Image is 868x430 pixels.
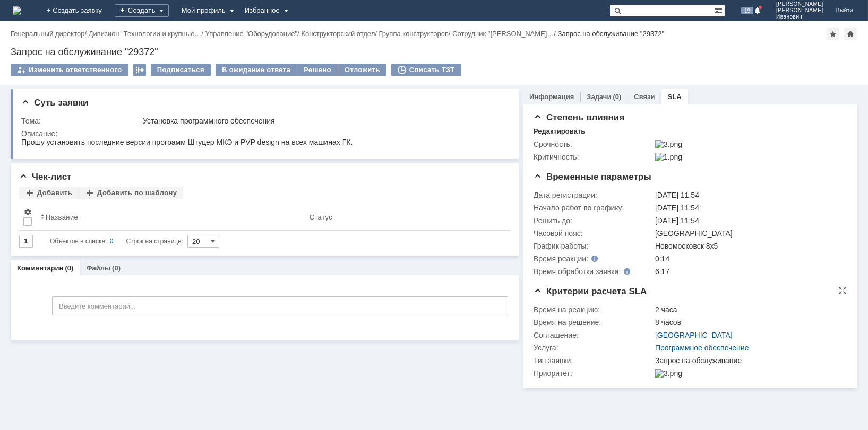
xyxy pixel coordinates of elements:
div: 0:14 [655,255,841,263]
div: Срочность: [534,140,653,148]
div: Редактировать [534,127,585,136]
div: 6:17 [655,267,841,276]
span: Чек-лист [19,172,72,182]
div: Критичность: [534,153,653,161]
div: Создать [115,4,169,17]
span: [DATE] 11:54 [655,216,699,225]
div: (0) [613,93,621,101]
div: Описание: [21,129,505,138]
div: (0) [112,264,121,272]
img: logo [13,6,21,15]
div: Время реакции: [534,255,640,263]
div: [GEOGRAPHIC_DATA] [655,229,841,238]
i: Строк на странице: [50,235,183,248]
div: Работа с массовостью [133,64,146,76]
span: [PERSON_NAME] [776,1,823,7]
span: [PERSON_NAME] [776,7,823,14]
a: Конструкторский отдел [301,30,375,38]
span: 19 [741,7,753,14]
div: [DATE] 11:54 [655,204,841,212]
div: Тема: [21,117,141,125]
div: / [301,30,379,38]
a: Дивизион "Технологии и крупные… [89,30,202,38]
div: 2 часа [655,305,841,314]
div: Запрос на обслуживание [655,356,841,365]
div: [DATE] 11:54 [655,191,841,199]
span: Объектов в списке: [50,238,107,245]
div: Тип заявки: [534,356,653,365]
div: Приоритет: [534,369,653,378]
div: График работы: [534,242,653,250]
a: Задачи [587,93,611,101]
a: Группа конструкторов [379,30,449,38]
img: 3.png [655,140,682,148]
div: Решить до: [534,216,653,225]
div: Новомосковск 8х5 [655,242,841,250]
div: / [379,30,453,38]
div: Соглашение: [534,331,653,339]
a: Перейти на домашнюю страницу [13,6,21,15]
div: Время на реакцию: [534,305,653,314]
span: Временные параметры [534,172,651,182]
div: Сделать домашней страницей [844,28,857,40]
div: Запрос на обслуживание "29372" [11,47,857,57]
div: Часовой пояс: [534,229,653,238]
div: 0 [110,235,114,248]
div: Услуга: [534,344,653,352]
th: Статус [305,204,502,231]
span: Настройки [23,208,32,216]
div: Время обработки заявки: [534,267,640,276]
img: 3.png [655,369,682,378]
div: / [11,30,89,38]
div: Запрос на обслуживание "29372" [558,30,665,38]
a: SLA [668,93,682,101]
div: Дата регистрации: [534,191,653,199]
div: / [205,30,302,38]
span: Степень влияния [534,112,624,122]
div: Название [46,213,78,221]
span: Критерии расчета SLA [534,286,647,296]
div: / [89,30,205,38]
span: Суть заявки [21,98,88,108]
a: Файлы [86,264,110,272]
span: Расширенный поиск [714,5,725,15]
div: (0) [65,264,74,272]
th: Название [36,204,305,231]
a: Связи [634,93,655,101]
div: Начало работ по графику: [534,204,653,212]
a: Информация [529,93,574,101]
a: Комментарии [17,264,64,272]
img: 1.png [655,153,682,161]
a: Программное обеспечение [655,344,749,352]
a: Сотрудник "[PERSON_NAME]… [452,30,554,38]
div: На всю страницу [838,286,847,295]
div: / [452,30,558,38]
a: Генеральный директор [11,30,84,38]
div: 8 часов [655,318,841,327]
div: Время на решение: [534,318,653,327]
div: Статус [310,213,332,221]
span: Иванович [776,14,823,20]
div: Установка программного обеспечения [143,117,503,125]
a: [GEOGRAPHIC_DATA] [655,331,733,339]
a: Управление "Оборудование" [205,30,298,38]
div: Добавить в избранное [827,28,839,40]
